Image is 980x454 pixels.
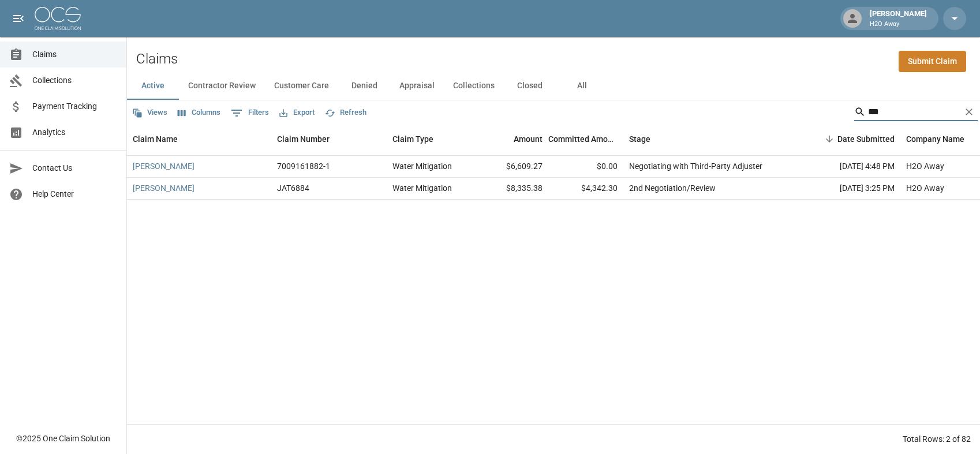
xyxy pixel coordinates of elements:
h2: Claims [136,51,178,67]
span: Payment Tracking [32,100,117,112]
div: Stage [629,123,650,155]
a: [PERSON_NAME] [133,182,194,194]
div: $0.00 [548,156,623,178]
div: $6,609.27 [473,156,548,178]
div: Committed Amount [548,123,623,155]
span: Claims [32,48,117,61]
div: Company Name [906,123,964,155]
div: Date Submitted [837,123,895,155]
div: Total Rows: 2 of 82 [903,433,971,445]
button: Contractor Review [179,72,265,100]
div: Water Mitigation [392,182,452,194]
div: [PERSON_NAME] [865,8,932,29]
div: $8,335.38 [473,178,548,200]
div: Amount [473,123,548,155]
div: Claim Name [133,123,178,155]
button: Export [276,104,317,122]
div: Water Mitigation [392,160,452,172]
span: Help Center [32,188,117,200]
div: H2O Away [906,182,944,194]
div: Committed Amount [548,123,618,155]
div: Stage [623,123,796,155]
button: Sort [821,131,837,147]
div: 7009161882-1 [277,160,330,172]
button: Select columns [175,104,223,122]
button: Customer Care [265,72,338,100]
div: [DATE] 4:48 PM [796,156,900,178]
button: Closed [504,72,556,100]
div: Claim Name [127,123,271,155]
button: Collections [444,72,504,100]
div: JAT6884 [277,182,309,194]
button: Views [129,104,170,122]
button: All [556,72,608,100]
div: Claim Type [387,123,473,155]
div: Claim Number [277,123,330,155]
div: Amount [514,123,543,155]
button: open drawer [7,7,30,30]
div: [DATE] 3:25 PM [796,178,900,200]
button: Denied [338,72,390,100]
button: Show filters [228,104,272,122]
a: Submit Claim [899,51,966,72]
div: © 2025 One Claim Solution [16,433,110,444]
a: [PERSON_NAME] [133,160,194,172]
div: Date Submitted [796,123,900,155]
span: Contact Us [32,162,117,174]
button: Clear [960,103,978,121]
div: H2O Away [906,160,944,172]
div: Claim Type [392,123,433,155]
button: Refresh [322,104,369,122]
div: 2nd Negotiation/Review [629,182,716,194]
div: Claim Number [271,123,387,155]
div: Negotiating with Third-Party Adjuster [629,160,762,172]
div: $4,342.30 [548,178,623,200]
div: Search [854,103,978,123]
img: ocs-logo-white-transparent.png [35,7,81,30]
button: Active [127,72,179,100]
span: Collections [32,74,117,87]
button: Appraisal [390,72,444,100]
div: dynamic tabs [127,72,980,100]
span: Analytics [32,126,117,138]
p: H2O Away [870,20,927,29]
